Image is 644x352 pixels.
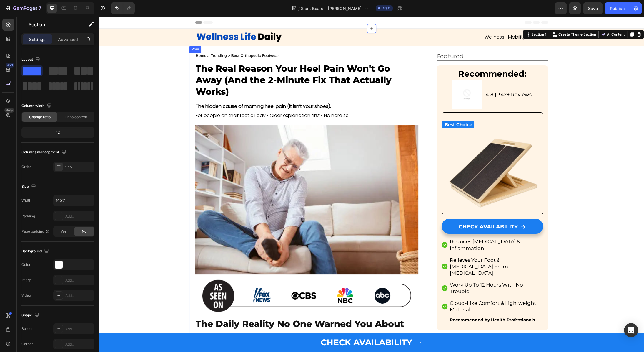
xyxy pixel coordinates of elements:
p: The Real Reason Your Heel Pain Won't Go Away (And the 2-Minute Fix That Actually Works) [96,46,319,81]
button: CHECK AVAILABILITY → [96,316,449,335]
p: Advanced [58,36,78,42]
h3: Rich Text Editor. Editing area: main [96,46,319,81]
strong: Recommended: [359,52,427,62]
img: gempages_562353628887647397-c6ad8e6b-af0f-46d4-ab58-89809a91b42e.webp [96,109,319,258]
div: Background [21,247,50,255]
img: gempages_562353628887647397-39659490-b0d3-414d-9cd3-74b586740288.webp [342,96,444,198]
div: Column width [21,102,53,110]
div: Open Intercom Messenger [624,323,638,337]
p: Section [29,21,77,28]
div: Width [21,198,31,203]
span: Work Up To 12 Hours With No Trouble [351,265,424,278]
button: Save [583,2,603,14]
div: Section 1 [431,15,448,21]
div: Corner [21,341,33,347]
span: Cloud-Like Comfort & Lightweight Material [351,284,437,296]
span: Fit to content [65,114,87,120]
span: Relieves Your Foot & [MEDICAL_DATA] From [MEDICAL_DATA] [351,241,409,259]
button: AI Content [501,14,527,22]
div: Color [21,262,31,267]
span: Draft [382,6,390,11]
div: Add... [65,342,93,347]
div: CHECK AVAILABILITY → [222,320,324,332]
strong: Best Choice [346,105,373,111]
div: Add... [65,326,93,332]
button: Publish [605,2,630,14]
strong: Recommended by Health Professionals [351,301,436,306]
span: Change ratio [29,114,51,120]
span: Wellness | Mobility | Reviews [385,17,448,24]
span: No [82,229,86,234]
div: Row [91,30,101,35]
div: Columns management [21,148,67,156]
div: Beta [4,108,14,113]
div: Add... [65,278,93,283]
div: Video [21,293,31,298]
a: CHECK AVAILABILITY [342,202,444,218]
div: Undo/Redo [111,2,135,14]
div: 450 [6,63,14,68]
span: Yes [61,229,66,234]
div: Layout [21,56,41,64]
div: Add... [65,214,93,219]
span: Save [588,6,598,11]
input: Auto [54,195,94,206]
span: The Daily Reality No One Warned You About [96,302,305,313]
p: 7 [39,5,41,12]
div: 12 [23,128,93,136]
span: Slant Board - [PERSON_NAME] [301,5,362,11]
span: 4.8 | 342+ Reviews [387,75,432,81]
iframe: Design area [99,17,644,352]
button: 7 [2,2,44,14]
span: Featured [338,36,365,44]
span: / [298,5,300,11]
img: no-image-2048-5e88c1b20e087fb7bbe9a3771824e743c244f437e4f8ba93bbf7b11b53f7824c_large.gif [353,63,382,93]
div: Page padding [21,229,50,234]
div: Order [21,164,31,170]
div: Publish [610,5,625,11]
p: Create Theme Section [459,15,497,21]
div: 1 col [65,165,93,170]
div: Border [21,326,33,331]
img: gempages_562353628887647397-c38b36c0-e5e1-4c49-8d95-42b022c11c05.png [96,261,319,297]
strong: Home > Trending > Best Orthopedic Footwear [96,37,180,41]
div: Add... [65,293,93,298]
div: Image [21,277,32,283]
strong: The hidden cause of morning heel pain (it isn’t your shoes). [96,86,232,93]
div: Padding [21,213,35,219]
span: Reduces [MEDICAL_DATA] & Inflammation [351,222,421,234]
p: Settings [29,36,46,42]
div: Shape [21,311,40,319]
div: FFFFFF [65,262,93,268]
span: CHECK AVAILABILITY [360,207,419,213]
div: Size [21,183,37,191]
p: For people on their feet all day • Clear explanation first • No hard sell [96,85,319,103]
